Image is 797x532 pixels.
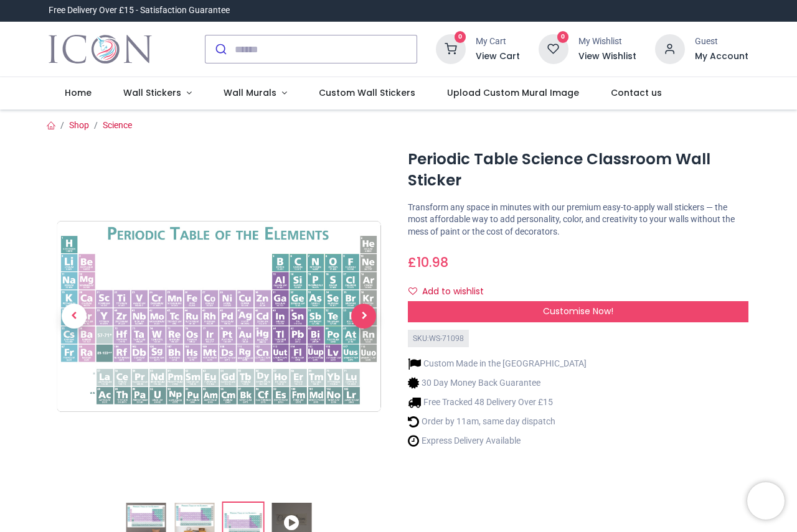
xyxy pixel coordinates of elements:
sup: 0 [557,31,569,43]
li: Custom Made in the [GEOGRAPHIC_DATA] [408,357,587,370]
span: Next [351,304,376,329]
a: Wall Stickers [108,77,208,110]
li: Express Delivery Available [408,434,587,447]
span: Wall Murals [224,86,276,99]
span: Contact us [611,86,662,99]
iframe: Customer reviews powered by Trustpilot [487,4,748,17]
button: Submit [205,35,235,63]
a: 0 [436,44,466,54]
iframe: Brevo live chat [747,482,785,520]
a: Wall Murals [207,77,303,110]
div: Free Delivery Over £15 - Satisfaction Guarantee [49,4,230,17]
img: Icon Wall Stickers [49,32,151,67]
a: Logo of Icon Wall Stickers [49,32,151,67]
a: Shop [69,120,89,130]
span: Home [65,86,92,99]
a: View Wishlist [578,50,636,63]
span: 10.98 [417,253,448,271]
a: 0 [539,44,568,54]
span: Customise Now! [543,305,613,317]
div: My Wishlist [578,35,636,48]
span: Previous [62,304,87,329]
h1: Periodic Table Science Classroom Wall Sticker [408,149,748,192]
div: SKU: WS-71098 [408,330,469,348]
button: Add to wishlistAdd to wishlist [408,281,494,302]
span: Wall Stickers [123,86,181,99]
span: Custom Wall Stickers [319,86,415,99]
li: Order by 11am, same day dispatch [408,415,587,428]
p: Transform any space in minutes with our premium easy-to-apply wall stickers — the most affordable... [408,202,748,238]
li: 30 Day Money Back Guarantee [408,376,587,390]
a: Science [103,120,132,130]
img: WS-71098-03 [49,146,389,487]
span: £ [408,253,448,271]
div: Guest [695,35,748,48]
a: My Account [695,50,748,63]
i: Add to wishlist [408,287,417,296]
a: Previous [49,197,100,436]
div: My Cart [476,35,520,48]
li: Free Tracked 48 Delivery Over £15 [408,396,587,409]
sup: 0 [455,31,466,43]
span: Upload Custom Mural Image [447,86,579,99]
a: View Cart [476,50,520,63]
a: Next [338,197,389,436]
